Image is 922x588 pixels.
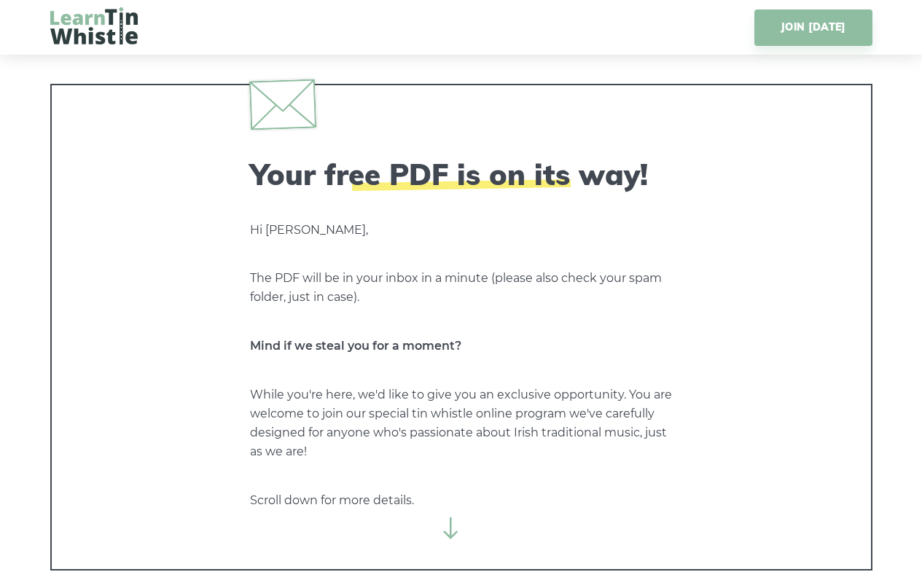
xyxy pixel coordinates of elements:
[250,221,673,240] p: Hi [PERSON_NAME],
[754,9,872,46] a: JOIN [DATE]
[50,7,138,44] img: LearnTinWhistle.com
[250,269,673,307] p: The PDF will be in your inbox in a minute (please also check your spam folder, just in case).
[250,339,461,353] strong: Mind if we steal you for a moment?
[250,491,673,510] p: Scroll down for more details.
[250,385,673,461] p: While you're here, we'd like to give you an exclusive opportunity. You are welcome to join our sp...
[249,79,316,130] img: envelope.svg
[250,157,673,192] h2: Your free PDF is on its way!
